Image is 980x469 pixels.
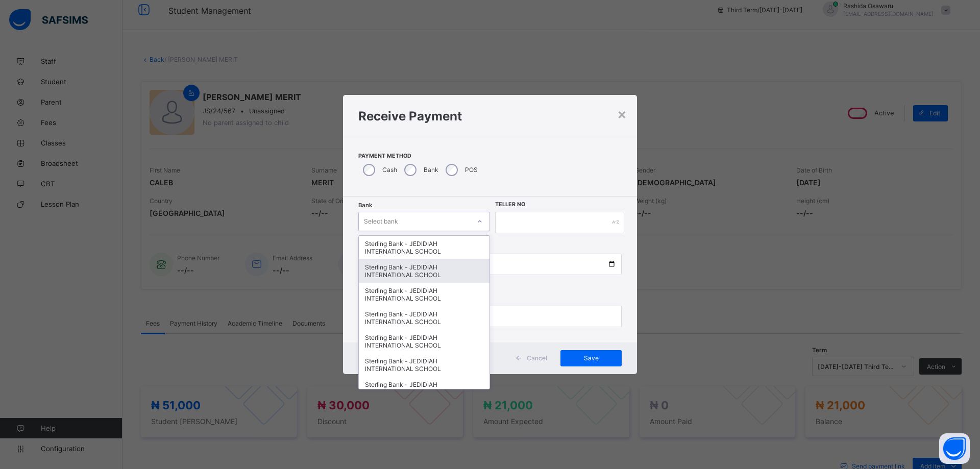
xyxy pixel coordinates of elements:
[358,153,622,159] span: Payment Method
[465,166,478,174] label: POS
[527,354,547,362] span: Cancel
[382,166,397,174] label: Cash
[359,353,489,377] div: Sterling Bank - JEDIDIAH INTERNATIONAL SCHOOL
[939,433,970,464] button: Open asap
[424,166,438,174] label: Bank
[495,201,525,208] label: Teller No
[364,212,398,231] div: Select bank
[359,236,489,259] div: Sterling Bank - JEDIDIAH INTERNATIONAL SCHOOL
[568,354,614,362] span: Save
[359,259,489,283] div: Sterling Bank - JEDIDIAH INTERNATIONAL SCHOOL
[359,283,489,306] div: Sterling Bank - JEDIDIAH INTERNATIONAL SCHOOL
[358,109,622,124] h1: Receive Payment
[359,306,489,330] div: Sterling Bank - JEDIDIAH INTERNATIONAL SCHOOL
[359,377,489,400] div: Sterling Bank - JEDIDIAH INTERNATIONAL SCHOOL
[359,330,489,353] div: Sterling Bank - JEDIDIAH INTERNATIONAL SCHOOL
[617,105,627,122] div: ×
[358,202,372,209] span: Bank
